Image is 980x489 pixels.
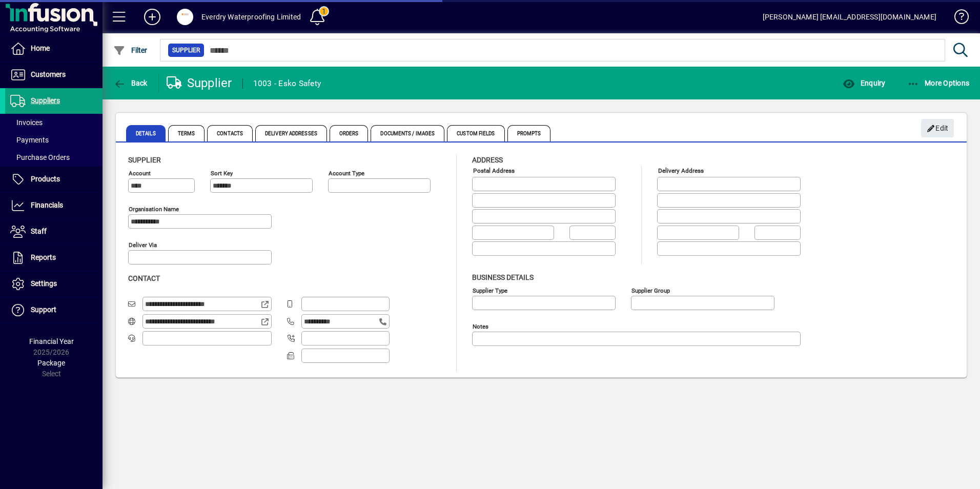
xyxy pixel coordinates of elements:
[447,125,504,141] span: Custom Fields
[31,305,56,314] span: Support
[5,167,103,192] a: Products
[10,118,43,127] span: Invoices
[168,125,205,141] span: Terms
[5,297,103,323] a: Support
[907,79,970,87] span: More Options
[507,125,551,141] span: Prompts
[201,9,301,25] div: Everdry Waterproofing Limited
[31,279,57,288] span: Settings
[10,153,70,161] span: Purchase Orders
[169,8,201,26] button: Profile
[947,2,967,35] a: Knowledge Base
[5,62,103,88] a: Customers
[329,170,364,177] mat-label: Account Type
[129,170,151,177] mat-label: Account
[10,136,49,144] span: Payments
[207,125,253,141] span: Contacts
[126,125,166,141] span: Details
[5,219,103,244] a: Staff
[5,193,103,218] a: Financials
[113,46,148,54] span: Filter
[371,125,444,141] span: Documents / Images
[128,156,161,164] span: Supplier
[473,287,507,294] mat-label: Supplier type
[631,287,670,294] mat-label: Supplier group
[111,41,150,59] button: Filter
[5,271,103,297] a: Settings
[128,274,160,282] span: Contact
[111,74,150,92] button: Back
[136,8,169,26] button: Add
[31,70,66,78] span: Customers
[927,120,949,137] span: Edit
[472,156,503,164] span: Address
[37,359,65,367] span: Package
[103,74,159,92] app-page-header-button: Back
[29,337,74,345] span: Financial Year
[255,125,327,141] span: Delivery Addresses
[31,96,60,105] span: Suppliers
[31,201,63,209] span: Financials
[843,79,885,87] span: Enquiry
[763,9,936,25] div: [PERSON_NAME] [EMAIL_ADDRESS][DOMAIN_NAME]
[31,175,60,183] span: Products
[5,114,103,131] a: Invoices
[167,75,232,91] div: Supplier
[5,245,103,271] a: Reports
[113,79,148,87] span: Back
[473,322,488,330] mat-label: Notes
[5,149,103,166] a: Purchase Orders
[253,75,321,92] div: 1003 - Esko Safety
[5,131,103,149] a: Payments
[472,273,534,281] span: Business details
[31,227,47,235] span: Staff
[840,74,888,92] button: Enquiry
[129,241,157,249] mat-label: Deliver via
[31,44,50,52] span: Home
[5,36,103,62] a: Home
[211,170,233,177] mat-label: Sort key
[172,45,200,55] span: Supplier
[129,206,179,213] mat-label: Organisation name
[905,74,972,92] button: More Options
[921,119,954,137] button: Edit
[330,125,369,141] span: Orders
[31,253,56,261] span: Reports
